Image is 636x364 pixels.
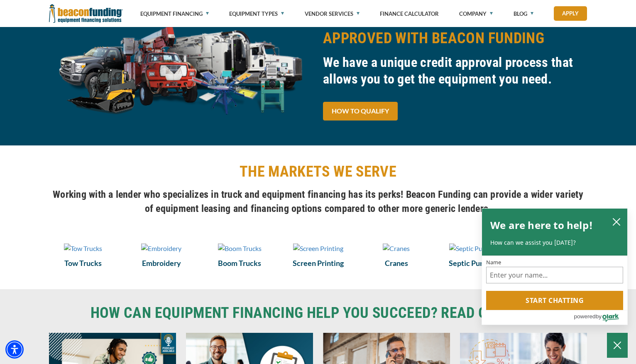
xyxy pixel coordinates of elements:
[449,243,500,253] img: Septic Pumpers
[293,243,343,253] img: Screen Printing
[284,243,352,253] a: Screen Printing
[284,258,352,268] a: Screen Printing
[486,260,623,265] label: Name
[482,208,628,325] div: olark chatbox
[596,311,602,322] span: by
[49,258,117,268] a: Tow Trucks
[205,258,274,268] a: Boom Trucks
[486,291,623,310] button: Start chatting
[218,243,262,253] img: Boom Trucks
[49,306,587,320] a: HOW CAN EQUIPMENT FINANCING HELP YOU SUCCEED? READ OUR BLOG!
[486,267,623,283] input: Name
[323,102,398,121] a: HOW TO QUALIFY
[383,243,410,253] img: Cranes
[49,243,117,253] a: Tow Trucks
[141,243,181,253] img: Embroidery
[610,216,623,227] button: close chatbox
[5,340,24,359] div: Accessibility Menu
[362,258,431,268] a: Cranes
[49,162,587,181] h2: THE MARKETS WE SERVE
[323,54,587,87] h3: We have a unique credit approval process that allows you to get the equipment you need.
[205,243,274,253] a: Boom Trucks
[49,10,313,126] img: equipment collage
[127,243,196,253] a: Embroidery
[49,187,587,216] h4: Working with a lender who specializes in truck and equipment financing has its perks! Beacon Fund...
[574,310,627,325] a: Powered by Olark
[490,239,619,247] p: How can we assist you [DATE]?
[127,258,196,268] a: Embroidery
[64,243,102,253] img: Tow Trucks
[440,243,509,253] a: Septic Pumpers
[362,243,431,253] a: Cranes
[323,10,587,48] h2: 7 OUT OF EVERY 10 APPLICATIONS APPROVED WITH BEACON FUNDING
[440,258,509,268] a: Septic Pumpers
[607,333,628,358] button: Close Chatbox
[574,311,595,322] span: powered
[554,6,587,21] a: Apply
[490,217,593,234] h2: We are here to help!
[49,63,313,71] a: equipment collage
